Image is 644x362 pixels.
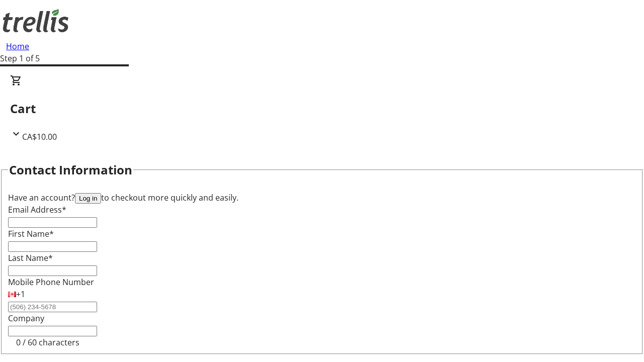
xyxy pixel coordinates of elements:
h2: Cart [10,100,634,118]
span: CA$10.00 [22,131,57,142]
label: Last Name* [8,252,53,263]
div: Have an account? to checkout more quickly and easily. [8,192,636,204]
label: First Name* [8,228,54,239]
input: (506) 234-5678 [8,302,97,312]
label: Email Address* [8,204,66,215]
div: CartCA$10.00 [10,74,634,143]
tr-character-limit: 0 / 60 characters [16,337,79,348]
label: Mobile Phone Number [8,277,94,288]
label: Company [8,313,44,324]
button: Log in [75,193,101,204]
h2: Contact Information [9,161,132,179]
